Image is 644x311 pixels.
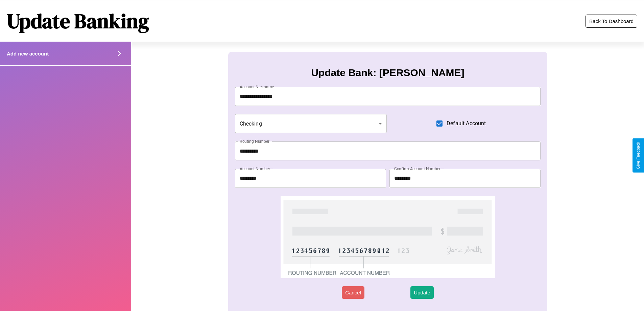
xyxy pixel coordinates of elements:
[410,286,433,299] button: Update
[7,51,49,57] h4: Add new account
[281,196,495,278] img: check
[342,286,364,299] button: Cancel
[447,119,486,128] span: Default Account
[586,15,637,28] button: Back To Dashboard
[240,138,269,144] label: Routing Number
[235,114,387,133] div: Checking
[636,142,641,169] div: Give Feedback
[240,84,274,90] label: Account Nickname
[311,67,464,79] h3: Update Bank: [PERSON_NAME]
[240,166,270,172] label: Account Number
[7,7,149,35] h1: Update Banking
[394,166,440,172] label: Confirm Account Number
